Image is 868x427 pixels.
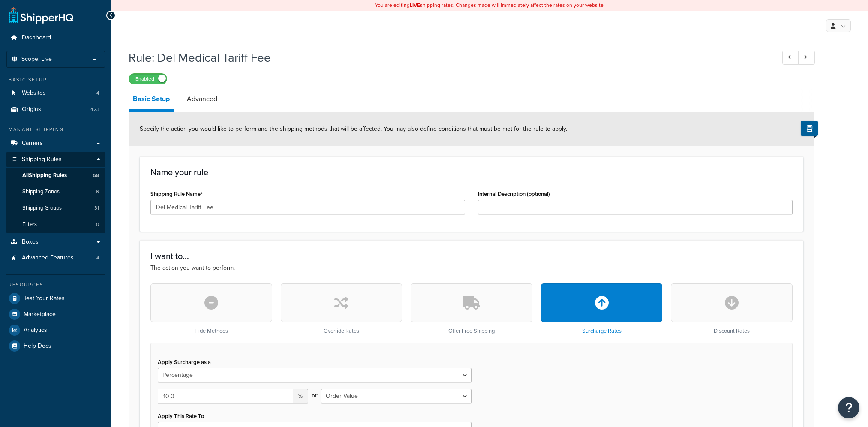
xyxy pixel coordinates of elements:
li: Origins [6,102,105,117]
h3: I want to... [150,251,793,261]
h3: Name your rule [150,168,793,177]
div: Discount Rates [671,283,793,334]
span: Origins [22,106,41,113]
a: Filters0 [6,217,105,232]
span: Test Your Rates [24,295,65,302]
a: Shipping Groups31 [6,200,105,216]
b: LIVE [410,1,420,9]
span: Carriers [22,140,43,147]
span: of: [312,390,318,402]
span: 4 [96,254,99,262]
div: Manage Shipping [6,126,105,133]
span: Boxes [22,238,39,246]
a: Next Record [798,51,815,65]
a: Carriers [6,135,105,151]
label: Shipping Rule Name [150,191,203,198]
a: AllShipping Rules58 [6,168,105,183]
a: Basic Setup [129,89,174,112]
div: Basic Setup [6,76,105,84]
a: Websites4 [6,85,105,101]
span: Websites [22,90,46,97]
li: Advanced Features [6,250,105,266]
a: Marketplace [6,307,105,322]
span: 423 [90,106,99,113]
a: Advanced Features4 [6,250,105,266]
li: Filters [6,217,105,232]
span: Specify the action you would like to perform and the shipping methods that will be affected. You ... [140,124,567,133]
span: Advanced Features [22,254,74,262]
button: Open Resource Center [838,397,859,418]
div: Resources [6,281,105,289]
li: Websites [6,85,105,101]
a: Shipping Zones6 [6,184,105,200]
div: Hide Methods [150,283,272,334]
li: Shipping Rules [6,152,105,233]
label: Enabled [129,74,167,84]
span: 31 [94,204,99,212]
a: Previous Record [782,51,799,65]
div: Offer Free Shipping [411,283,532,334]
li: Shipping Zones [6,184,105,200]
div: Surcharge Rates [541,283,663,334]
span: Scope: Live [21,56,52,63]
a: Origins423 [6,102,105,117]
span: Marketplace [24,311,56,318]
span: Analytics [24,327,47,334]
span: Filters [22,221,37,228]
a: Help Docs [6,338,105,354]
li: Shipping Groups [6,200,105,216]
span: Dashboard [22,34,51,42]
label: Apply This Rate To [158,413,204,419]
span: 58 [93,172,99,179]
span: 4 [96,90,99,97]
label: Internal Description (optional) [478,191,550,197]
span: 6 [96,188,99,195]
a: Analytics [6,322,105,338]
h1: Rule: Del Medical Tariff Fee [129,49,766,66]
a: Dashboard [6,30,105,46]
span: Help Docs [24,343,51,350]
span: Shipping Groups [22,204,62,212]
a: Boxes [6,234,105,250]
button: Show Help Docs [801,121,818,136]
label: Apply Surcharge as a [158,359,211,365]
span: Shipping Rules [22,156,62,163]
span: Shipping Zones [22,188,60,195]
div: Override Rates [281,283,402,334]
span: All Shipping Rules [22,172,67,179]
p: The action you want to perform. [150,263,793,273]
a: Advanced [183,89,222,109]
span: % [293,389,308,403]
a: Shipping Rules [6,152,105,168]
a: Test Your Rates [6,291,105,306]
span: 0 [96,221,99,228]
